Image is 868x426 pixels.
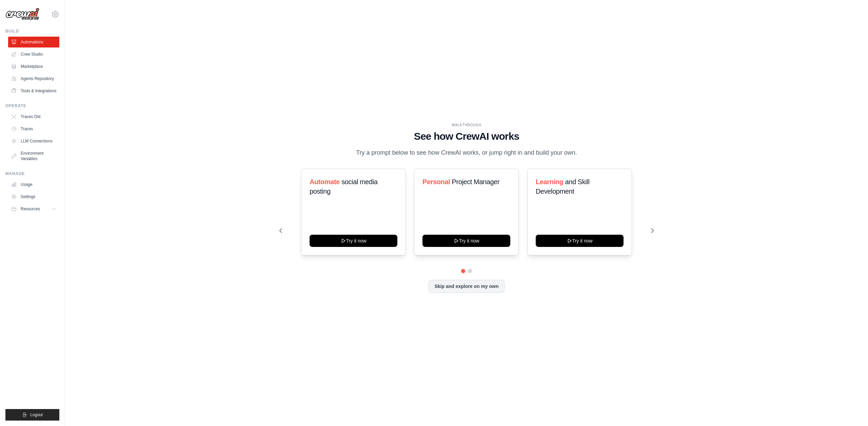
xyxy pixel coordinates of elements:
a: Settings [8,191,59,202]
div: Operate [5,103,59,109]
span: social media posting [310,178,378,195]
span: Personal [422,178,450,186]
button: Logout [5,409,59,421]
span: Learning [536,178,563,186]
span: Resources [21,206,40,212]
p: Try a prompt below to see how CrewAI works, or jump right in and build your own. [353,148,580,158]
div: Build [5,28,59,34]
button: Resources [8,204,59,214]
a: Tools & Integrations [8,85,59,96]
a: Marketplace [8,61,59,72]
a: Crew Studio [8,49,59,60]
button: Skip and explore on my own [429,280,504,293]
button: Try it now [422,235,510,247]
a: Agents Repository [8,73,59,84]
button: Try it now [536,235,624,247]
button: Try it now [310,235,397,247]
span: Automate [310,178,340,186]
img: Logo [5,8,39,21]
span: Project Manager [452,178,500,186]
a: Automations [8,37,59,47]
div: Manage [5,171,59,176]
a: Environment Variables [8,148,59,164]
a: Usage [8,179,59,190]
div: WALKTHROUGH [279,122,654,128]
a: Traces Old [8,111,59,122]
h1: See how CrewAI works [279,130,654,142]
span: Logout [30,412,43,418]
a: LLM Connections [8,136,59,147]
span: and Skill Development [536,178,589,195]
a: Traces [8,123,59,134]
